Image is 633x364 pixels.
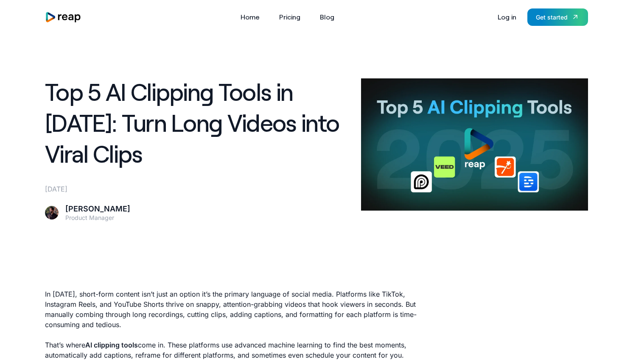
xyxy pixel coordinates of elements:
div: [DATE] [45,184,351,194]
a: Log in [493,10,521,24]
p: In [DATE], short-form content isn’t just an option it’s the primary language of social media. Pla... [45,289,429,330]
img: AI Video Clipping and Respurposing [361,78,588,211]
a: Blog [316,10,339,24]
a: Pricing [275,10,305,24]
strong: AI clipping tools [85,341,138,349]
a: Get started [527,8,588,26]
div: Get started [536,13,568,22]
h1: Top 5 AI Clipping Tools in [DATE]: Turn Long Videos into Viral Clips [45,76,351,169]
div: [PERSON_NAME] [65,204,130,214]
img: reap logo [45,11,81,23]
p: That’s where come in. These platforms use advanced machine learning to find the best moments, aut... [45,340,429,360]
a: home [45,11,81,23]
a: Home [236,10,264,24]
div: Product Manager [65,214,130,222]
